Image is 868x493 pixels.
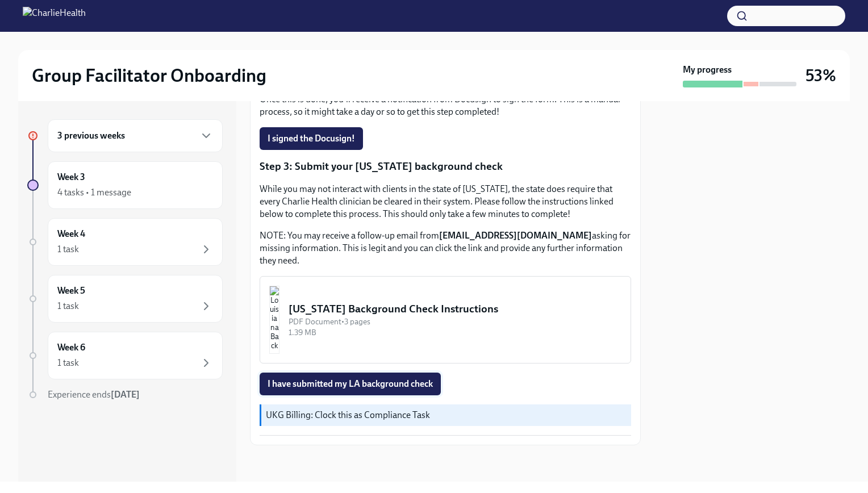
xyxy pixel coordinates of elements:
[806,65,836,86] h3: 53%
[260,159,631,174] p: Step 3: Submit your [US_STATE] background check
[57,228,85,240] h6: Week 4
[111,389,140,400] strong: [DATE]
[57,243,79,256] div: 1 task
[57,129,125,142] h6: 3 previous weeks
[57,171,85,183] h6: Week 3
[260,229,631,267] p: NOTE: You may receive a follow-up email from asking for missing information. This is legit and yo...
[27,161,223,209] a: Week 34 tasks • 1 message
[260,127,363,150] button: I signed the Docusign!
[57,357,79,369] div: 1 task
[260,373,441,395] button: I have submitted my LA background check
[269,286,279,354] img: Louisiana Background Check Instructions
[268,133,355,144] span: I signed the Docusign!
[57,300,79,312] div: 1 task
[57,186,131,199] div: 4 tasks • 1 message
[289,316,621,327] div: PDF Document • 3 pages
[27,218,223,266] a: Week 41 task
[48,389,140,400] span: Experience ends
[48,119,223,152] div: 3 previous weeks
[268,378,433,390] span: I have submitted my LA background check
[266,409,627,421] p: UKG Billing: Clock this as Compliance Task
[439,230,592,241] strong: [EMAIL_ADDRESS][DOMAIN_NAME]
[27,275,223,323] a: Week 51 task
[23,7,86,25] img: CharlieHealth
[260,276,631,364] button: [US_STATE] Background Check InstructionsPDF Document•3 pages1.39 MB
[683,64,732,76] strong: My progress
[27,332,223,379] a: Week 61 task
[289,327,621,338] div: 1.39 MB
[289,302,621,316] div: [US_STATE] Background Check Instructions
[32,64,266,87] h2: Group Facilitator Onboarding
[260,183,631,220] p: While you may not interact with clients in the state of [US_STATE], the state does require that e...
[57,285,85,297] h6: Week 5
[57,341,85,354] h6: Week 6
